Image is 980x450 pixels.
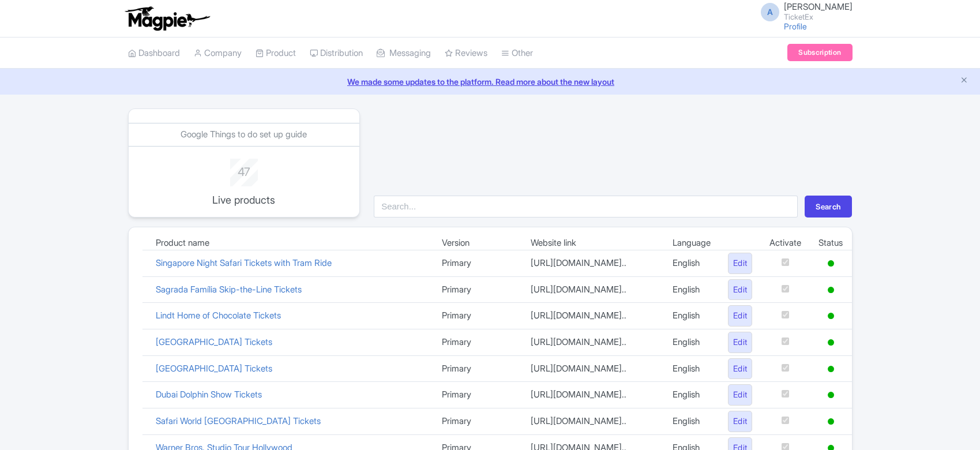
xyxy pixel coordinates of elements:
a: Company [194,37,242,69]
a: Subscription [787,44,852,61]
td: Primary [433,329,522,355]
td: [URL][DOMAIN_NAME].. [522,329,664,355]
td: [URL][DOMAIN_NAME].. [522,408,664,434]
a: Singapore Night Safari Tickets with Tram Ride [156,257,332,268]
p: Live products [197,192,291,208]
td: English [664,408,719,434]
div: 47 [197,159,291,181]
td: Version [433,237,522,250]
a: Messaging [377,37,431,69]
a: Edit [728,305,753,327]
a: A [PERSON_NAME] TicketEx [754,2,853,21]
a: Google Things to do set up guide [181,129,307,140]
img: logo-ab69f6fb50320c5b225c76a69d11143b.png [122,6,212,31]
span: A [761,3,779,21]
td: Primary [433,408,522,434]
a: Edit [728,384,753,406]
td: Product name [147,237,434,250]
td: Website link [522,237,664,250]
a: Dubai Dolphin Show Tickets [156,389,262,400]
a: Reviews [445,37,487,69]
a: Other [501,37,533,69]
button: Search [805,196,852,217]
td: Status [810,237,851,250]
a: Sagrada Família Skip-the-Line Tickets [156,284,302,295]
td: English [664,276,719,303]
a: Distribution [310,37,363,69]
td: English [664,355,719,382]
small: TicketEx [784,13,853,21]
td: Primary [433,303,522,329]
a: Dashboard [128,37,180,69]
td: Primary [433,355,522,382]
a: Product [256,37,296,69]
td: English [664,329,719,355]
td: Activate [761,237,810,250]
td: Primary [433,382,522,408]
td: Primary [433,276,522,303]
a: Lindt Home of Chocolate Tickets [156,310,281,321]
a: Edit [728,411,753,432]
button: Close announcement [960,74,968,88]
span: [PERSON_NAME] [784,1,853,12]
a: We made some updates to the platform. Read more about the new layout [7,76,973,88]
a: Edit [728,358,753,380]
td: English [664,303,719,329]
td: [URL][DOMAIN_NAME].. [522,276,664,303]
td: English [664,382,719,408]
a: Safari World [GEOGRAPHIC_DATA] Tickets [156,415,321,426]
a: Edit [728,279,753,301]
td: English [664,250,719,277]
a: Edit [728,253,753,274]
a: [GEOGRAPHIC_DATA] Tickets [156,336,272,347]
input: Search... [374,196,798,217]
td: Primary [433,250,522,277]
td: [URL][DOMAIN_NAME].. [522,382,664,408]
td: Language [664,237,719,250]
td: [URL][DOMAIN_NAME].. [522,303,664,329]
td: [URL][DOMAIN_NAME].. [522,355,664,382]
a: Edit [728,332,753,353]
td: [URL][DOMAIN_NAME].. [522,250,664,277]
a: [GEOGRAPHIC_DATA] Tickets [156,363,272,374]
a: Profile [784,21,807,31]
